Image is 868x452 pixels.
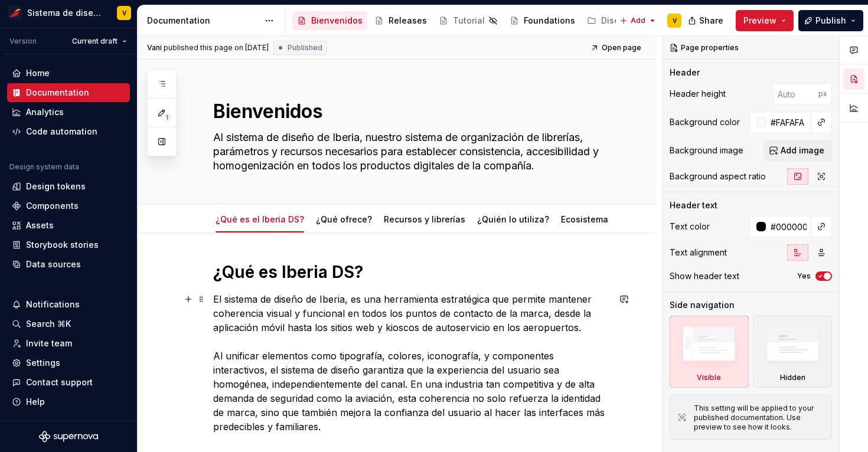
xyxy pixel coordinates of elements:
[818,89,827,99] p: px
[7,315,130,333] button: Search ⌘K
[26,396,45,408] div: Help
[26,181,86,192] div: Design tokens
[26,200,79,212] div: Components
[7,373,130,392] button: Contact support
[631,16,645,25] span: Add
[7,103,130,122] a: Analytics
[311,207,377,231] div: ¿Qué ofrece?
[670,88,726,100] div: Header height
[26,357,60,369] div: Settings
[505,11,580,30] a: Foundations
[164,43,269,53] div: published this page on [DATE]
[216,214,304,224] a: ¿Qué es el Iberia DS?
[26,126,97,137] div: Code automation
[670,299,735,311] div: Side navigation
[26,338,72,349] div: Invite team
[7,83,130,102] a: Documentation
[7,216,130,235] a: Assets
[211,207,309,231] div: ¿Qué es el Iberia DS?
[601,15,630,27] div: Diseño
[670,221,710,232] div: Text color
[7,295,130,314] button: Notifications
[26,318,71,330] div: Search ⌘K
[670,247,727,258] div: Text alignment
[379,207,470,231] div: Recursos y librerías
[389,15,427,27] div: Releases
[292,9,614,32] div: Page tree
[122,8,126,18] div: V
[7,64,130,83] a: Home
[736,10,794,31] button: Preview
[524,15,575,27] div: Foundations
[384,214,465,224] a: Recursos y librerías
[211,97,606,126] textarea: Bienvenidos
[798,10,863,31] button: Publish
[7,255,130,274] a: Data sources
[670,171,766,182] div: Background aspect ratio
[26,299,80,310] div: Notifications
[582,11,648,30] a: Diseño
[670,199,717,211] div: Header text
[670,270,739,282] div: Show header text
[213,261,609,283] h1: ¿Qué es Iberia DS?
[773,83,818,104] input: Auto
[26,106,64,118] div: Analytics
[743,15,776,27] span: Preview
[780,373,805,382] div: Hidden
[9,162,79,172] div: Design system data
[697,373,721,382] div: Visible
[556,207,613,231] div: Ecosistema
[7,353,130,372] a: Settings
[472,207,554,231] div: ¿Quién lo utiliza?
[316,214,372,224] a: ¿Qué ofrece?
[26,258,81,270] div: Data sources
[766,112,811,133] input: Auto
[67,33,132,50] button: Current draft
[753,316,833,388] div: Hidden
[370,11,432,30] a: Releases
[7,122,130,141] a: Code automation
[763,140,832,161] button: Add image
[26,376,93,388] div: Contact support
[694,404,824,432] div: This setting will be applied to your published documentation. Use preview to see how it looks.
[213,292,609,434] p: El sistema de diseño de Iberia, es una herramienta estratégica que permite mantener coherencia vi...
[7,235,130,254] a: Storybook stories
[477,214,549,224] a: ¿Quién lo utiliza?
[815,15,846,27] span: Publish
[434,11,502,30] a: Tutorial
[7,334,130,353] a: Invite team
[311,15,363,27] div: Bienvenidos
[26,239,99,251] div: Storybook stories
[26,87,89,99] div: Documentation
[670,67,700,78] div: Header
[699,15,723,27] span: Share
[670,145,743,156] div: Background image
[39,431,98,443] svg: Supernova Logo
[211,128,606,175] textarea: Al sistema de diseño de Iberia, nuestro sistema de organización de librerías, parámetros y recurs...
[288,43,322,53] span: Published
[766,216,811,237] input: Auto
[670,116,740,128] div: Background color
[561,214,608,224] a: Ecosistema
[72,37,118,46] span: Current draft
[7,196,130,215] a: Components
[670,316,749,388] div: Visible
[26,220,54,231] div: Assets
[26,67,50,79] div: Home
[8,6,22,20] img: 55604660-494d-44a9-beb2-692398e9940a.png
[453,15,485,27] div: Tutorial
[587,40,647,56] a: Open page
[27,7,103,19] div: Sistema de diseño Iberia
[162,113,171,122] span: 1
[797,271,811,281] label: Yes
[616,12,660,29] button: Add
[292,11,367,30] a: Bienvenidos
[147,15,259,27] div: Documentation
[7,392,130,411] button: Help
[9,37,37,46] div: Version
[7,177,130,196] a: Design tokens
[673,16,677,25] div: V
[602,43,641,53] span: Open page
[781,145,824,156] span: Add image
